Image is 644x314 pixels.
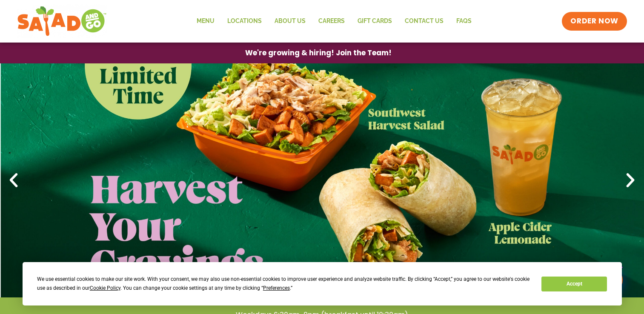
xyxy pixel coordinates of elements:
[17,4,107,38] img: new-SAG-logo-768×292
[23,262,622,305] div: Cookie Consent Prompt
[268,11,312,31] a: About Us
[398,11,450,31] a: Contact Us
[190,11,221,31] a: Menu
[245,49,392,57] span: We're growing & hiring! Join the Team!
[312,11,351,31] a: Careers
[562,12,627,31] a: ORDER NOW
[570,16,618,26] span: ORDER NOW
[232,43,404,63] a: We're growing & hiring! Join the Team!
[4,171,23,190] div: Previous slide
[90,285,120,291] span: Cookie Policy
[221,11,268,31] a: Locations
[621,171,640,190] div: Next slide
[351,11,398,31] a: GIFT CARDS
[263,285,290,291] span: Preferences
[541,277,607,291] button: Accept
[450,11,478,31] a: FAQs
[37,275,531,293] div: We use essential cookies to make our site work. With your consent, we may also use non-essential ...
[190,11,478,31] nav: Menu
